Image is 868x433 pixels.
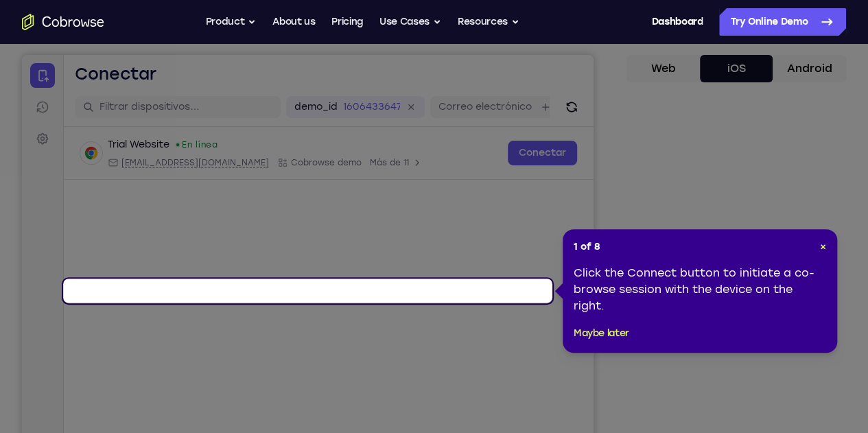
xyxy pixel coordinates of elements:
[574,265,826,314] div: Click the Connect button to initiate a co-browse session with the device on the right.
[272,8,315,36] a: About us
[348,102,387,113] span: Más de 11
[574,240,600,254] span: 1 of 8
[206,8,257,36] button: Product
[42,72,572,125] div: Abrir detalles del dispositivo
[331,8,363,36] a: Pricing
[820,241,826,253] span: ×
[86,102,247,113] div: Correo electrónico
[269,102,340,113] span: Cobrowse demo
[86,83,148,97] div: Trial Website
[154,89,157,91] div: Se han encontrado nuevos dispositivos.
[574,325,629,342] button: Maybe later
[719,8,846,36] a: Try Online Demo
[458,8,519,36] button: Resources
[379,8,441,36] button: Use Cases
[651,8,703,36] a: Dashboard
[486,86,555,110] a: Conectar
[153,84,196,95] div: En línea
[255,102,340,113] div: Aplicación
[820,240,826,254] button: Close Tour
[99,102,247,113] span: web@example.com
[22,14,104,30] a: Go to the home page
